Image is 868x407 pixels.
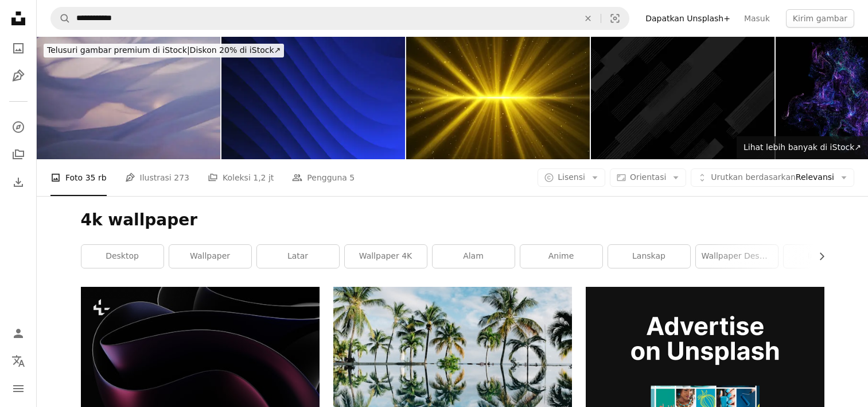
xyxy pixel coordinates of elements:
[744,143,861,152] span: Lihat lebih banyak di iStock ↗
[784,245,866,268] a: Inspirasi
[538,168,605,187] button: Lisensi
[221,37,405,159] img: Abstract black-blue gradient lines: Thick flowing plastic stripes in a digitally animated 2D grap...
[169,245,251,268] a: Wallpaper
[7,350,30,373] button: Bahasa
[811,245,824,268] button: gulir daftar ke kanan
[591,37,774,159] img: 4K Soft geometric abstract background 4K
[51,7,71,29] button: Pencarian di Unsplash
[601,7,629,29] button: Pencarian visual
[711,172,834,183] span: Relevansi
[520,245,602,268] a: anime
[333,359,572,369] a: pantulan air pohon kelapa
[7,37,30,60] a: Foto
[7,171,30,194] a: Riwayat Pengunduhan
[7,377,30,400] button: Menu
[575,7,601,29] button: Hapus
[37,37,220,159] img: Close-up Kain transparan putih melambai tertiup angin
[608,245,690,268] a: lanskap
[7,64,30,87] a: Ilustrasi
[47,45,190,55] span: Telusuri gambar premium di iStock |
[44,44,284,57] div: Diskon 20% di iStock ↗
[711,172,796,182] span: Urutkan berdasarkan
[558,172,585,182] span: Lisensi
[7,322,30,345] a: Masuk/Daftar
[433,245,515,268] a: alam
[292,159,355,196] a: Pengguna 5
[208,159,274,196] a: Koleksi 1,2 jt
[630,172,666,182] span: Orientasi
[610,168,686,187] button: Orientasi
[349,171,355,184] span: 5
[406,37,590,159] img: Magic volumetric Lights Rays shiny with trancparency alpha 4K stock photo
[696,245,778,268] a: wallpaper desktop
[737,9,777,28] a: Masuk
[7,143,30,166] a: Koleksi
[7,116,30,139] a: Jelajahi
[81,245,164,268] a: desktop
[81,210,824,231] h1: 4k wallpaper
[257,245,339,268] a: latar
[174,171,189,184] span: 273
[786,9,854,28] button: Kirim gambar
[737,136,868,159] a: Lihat lebih banyak di iStock↗
[691,168,854,187] button: Urutkan berdasarkanRelevansi
[253,171,274,184] span: 1,2 jt
[639,9,737,28] a: Dapatkan Unsplash+
[37,37,291,64] a: Telusuri gambar premium di iStock|Diskon 20% di iStock↗
[50,7,629,30] form: Temuka visual di seluruh situs
[81,361,320,371] a: latar belakang abstrak hitam dan ungu dengan kurva
[125,159,189,196] a: Ilustrasi 273
[345,245,427,268] a: Wallpaper 4K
